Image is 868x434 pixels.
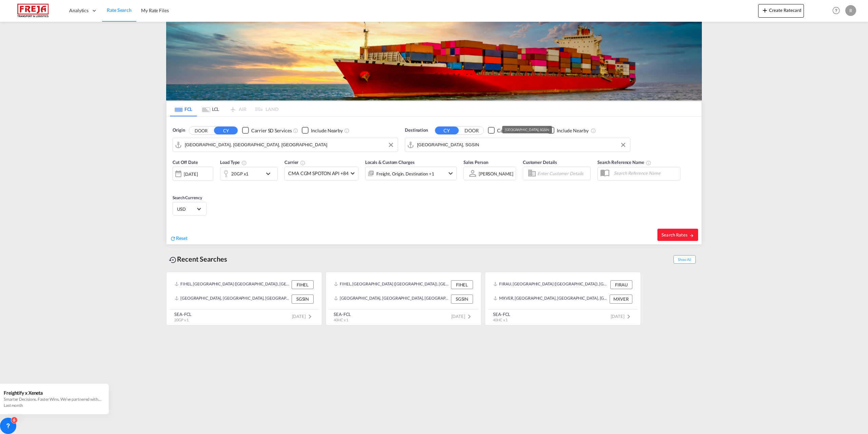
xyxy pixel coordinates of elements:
recent-search-card: FIHEL, [GEOGRAPHIC_DATA] ([GEOGRAPHIC_DATA]), [GEOGRAPHIC_DATA], [GEOGRAPHIC_DATA], [GEOGRAPHIC_D... [325,272,481,325]
div: [DATE] [184,171,198,177]
span: CMA CGM SPOTON API +84 [288,170,349,177]
md-input-container: Singapore, SGSIN [405,138,630,152]
button: icon-plus 400-fgCreate Ratecard [758,4,804,18]
md-input-container: Pasir Gudang, Johor, MYPGU [173,138,398,152]
div: 20GP x1 [231,169,249,178]
span: [DATE] [451,314,473,319]
div: Freight Origin Destination Dock Stuffing [376,169,434,178]
md-icon: icon-refresh [170,235,176,242]
span: Search Currency [173,195,202,200]
md-icon: icon-plus 400-fg [761,6,769,14]
button: Clear Input [386,140,396,150]
div: Include Nearby [557,127,589,134]
span: Help [830,5,842,16]
button: Clear Input [618,140,628,150]
md-icon: The selected Trucker/Carrierwill be displayed in the rate results If the rates are from another f... [300,160,305,166]
div: [GEOGRAPHIC_DATA], SGSIN [505,126,549,133]
div: FIHEL, Helsinki (Helsingfors), Finland, Northern Europe, Europe [175,280,290,289]
div: Freight Origin Destination Dock Stuffingicon-chevron-down [365,167,457,180]
md-icon: icon-chevron-right [306,313,314,321]
div: MXVER, Veracruz, Mexico, Mexico & Central America, Americas [493,295,608,303]
span: Show All [673,255,696,264]
span: Rate Search [107,7,132,13]
div: SEA-FCL [174,311,192,317]
div: MXVER [610,295,632,303]
div: Recent Searches [166,251,230,267]
span: USD [177,206,196,212]
span: 40HC x 1 [493,318,508,322]
div: 20GP x1icon-chevron-down [220,167,278,181]
md-checkbox: Checkbox No Ink [242,127,292,134]
span: [DATE] [292,314,314,319]
span: 40HC x 1 [334,318,348,322]
div: Carrier SD Services [251,127,292,134]
div: FIHEL, Helsinki (Helsingfors), Finland, Northern Europe, Europe [334,280,449,289]
div: Include Nearby [311,127,343,134]
span: Carrier [284,159,305,165]
md-datepicker: Select [173,180,178,189]
md-icon: icon-chevron-down [264,170,276,178]
span: Origin [173,127,185,134]
div: [DATE] [173,167,213,181]
div: Origin DOOR CY Checkbox No InkUnchecked: Search for CY (Container Yard) services for all selected... [166,117,702,244]
div: SEA-FCL [493,311,510,317]
md-icon: Unchecked: Search for CY (Container Yard) services for all selected carriers.Checked : Search for... [293,128,298,133]
div: FIRAU, Raumo (Rauma), Finland, Northern Europe, Europe [493,280,609,289]
input: Search by Port [417,140,627,150]
span: My Rate Files [141,7,169,13]
md-tab-item: LCL [197,101,224,116]
md-icon: icon-information-outline [241,160,247,166]
md-icon: icon-chevron-right [625,313,633,321]
span: Cut Off Date [173,159,198,165]
span: Customer Details [523,159,557,165]
input: Search by Port [185,140,394,150]
md-checkbox: Checkbox No Ink [548,127,589,134]
md-select: Select Currency: $ USDUnited States Dollar [176,204,203,214]
span: Locals & Custom Charges [365,159,415,165]
recent-search-card: FIRAU, [GEOGRAPHIC_DATA] ([GEOGRAPHIC_DATA]), [GEOGRAPHIC_DATA], [GEOGRAPHIC_DATA], [GEOGRAPHIC_D... [485,272,641,325]
span: Destination [405,127,428,134]
md-checkbox: Checkbox No Ink [302,127,343,134]
md-icon: icon-backup-restore [169,256,177,264]
span: Search Reference Name [597,159,651,165]
div: icon-refreshReset [170,235,188,242]
div: FIHEL [292,280,314,289]
input: Search Reference Name [610,168,680,178]
button: Search Ratesicon-arrow-right [657,229,698,241]
button: CY [435,127,459,134]
img: LCL+%26+FCL+BACKGROUND.png [166,22,702,100]
md-icon: Unchecked: Ignores neighbouring ports when fetching rates.Checked : Includes neighbouring ports w... [344,128,350,133]
button: CY [214,127,238,134]
div: FIHEL [451,280,473,289]
md-icon: icon-chevron-down [447,169,455,177]
md-icon: Unchecked: Ignores neighbouring ports when fetching rates.Checked : Includes neighbouring ports w... [591,128,596,133]
div: Carrier SD Services [497,127,537,134]
input: Enter Customer Details [537,168,588,178]
div: FIRAU [610,280,632,289]
span: Analytics [69,7,88,14]
div: SEA-FCL [334,311,351,317]
button: DOOR [460,127,484,134]
md-select: Sales Person: Riika Nevalainen [478,169,514,178]
md-icon: Your search will be saved by the below given name [646,160,651,166]
div: [PERSON_NAME] [479,171,513,176]
div: R [845,5,856,16]
button: DOOR [189,127,213,134]
md-icon: icon-chevron-right [465,313,473,321]
span: Reset [176,235,188,241]
div: SGSIN, Singapore, Singapore, South East Asia, Asia Pacific [175,295,290,303]
div: SGSIN, Singapore, Singapore, South East Asia, Asia Pacific [334,295,449,303]
md-checkbox: Checkbox No Ink [488,127,537,134]
div: Help [830,5,845,17]
div: SGSIN [292,295,314,303]
md-tab-item: FCL [170,101,197,116]
span: Load Type [220,159,247,165]
recent-search-card: FIHEL, [GEOGRAPHIC_DATA] ([GEOGRAPHIC_DATA]), [GEOGRAPHIC_DATA], [GEOGRAPHIC_DATA], [GEOGRAPHIC_D... [166,272,322,325]
md-icon: icon-arrow-right [689,233,694,238]
span: Sales Person [463,159,488,165]
md-pagination-wrapper: Use the left and right arrow keys to navigate between tabs [170,101,278,116]
img: 586607c025bf11f083711d99603023e7.png [10,3,56,18]
span: [DATE] [611,314,633,319]
span: 20GP x 1 [174,318,189,322]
